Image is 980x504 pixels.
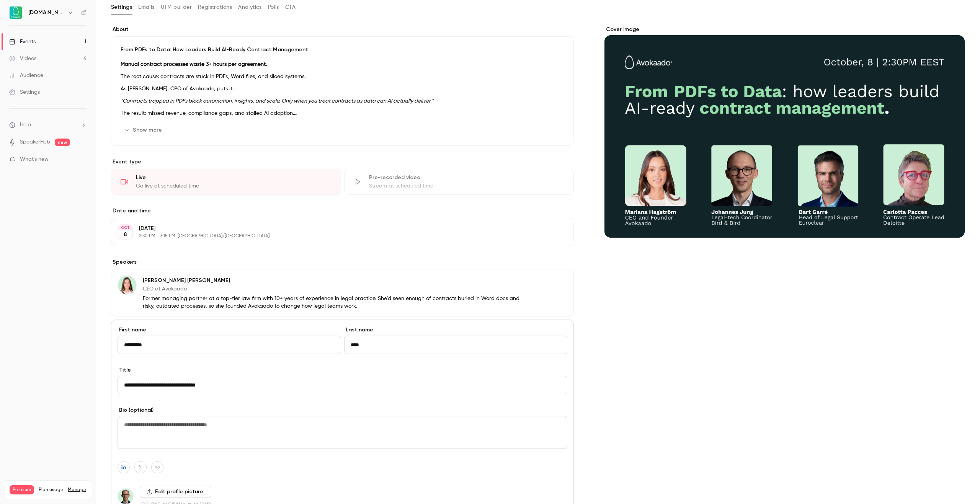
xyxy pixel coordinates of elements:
[136,174,332,181] div: Live
[143,295,524,310] p: Former managing partner at a top-tier law firm with 10+ years of experience in legal practice. Sh...
[9,121,87,129] li: help-dropdown-opener
[9,38,36,46] div: Events
[9,72,43,79] div: Audience
[136,182,332,190] div: Go live at scheduled time
[344,326,568,334] label: Last name
[198,1,232,13] button: Registrations
[268,1,279,13] button: Polls
[111,169,341,195] div: LiveGo live at scheduled time
[121,98,434,104] em: “Contracts trapped in PDFs block automation, insights, and scale. Only when you treat contracts a...
[121,72,564,81] p: The root cause: contracts are stuck in PDFs, Word files, and siloed systems.
[28,9,64,16] h6: [DOMAIN_NAME]
[55,139,70,146] span: new
[111,158,574,166] p: Event type
[111,207,574,215] label: Date and time
[118,366,567,374] label: Title
[77,156,87,163] iframe: Noticeable Trigger
[10,7,22,19] img: Avokaado.io
[139,233,533,239] p: 2:30 PM - 3:15 PM, [GEOGRAPHIC_DATA]/[GEOGRAPHIC_DATA]
[121,124,167,136] button: Show more
[39,487,63,493] span: Plan usage
[111,1,132,13] button: Settings
[143,277,524,284] p: [PERSON_NAME] [PERSON_NAME]
[140,486,211,498] label: Edit profile picture
[604,26,965,33] label: Cover image
[118,406,567,414] label: Bio (optional)
[121,62,267,67] strong: Manual contract processes waste 3+ hours per agreement.
[118,225,132,230] div: OCT
[9,55,36,62] div: Videos
[161,1,192,13] button: UTM builder
[20,121,31,129] span: Help
[285,1,296,13] button: CTA
[344,169,574,195] div: Pre-recorded videoStream at scheduled time
[9,88,40,96] div: Settings
[124,231,127,238] p: 8
[118,489,133,504] img: Johannes Jung
[111,26,574,33] label: About
[10,485,34,494] span: Premium
[238,1,262,13] button: Analytics
[138,1,154,13] button: Emails
[111,258,574,266] label: Speakers
[139,225,533,232] p: [DATE]
[121,109,564,118] p: The result: missed revenue, compliance gaps, and stalled AI adoption.
[111,269,574,316] div: Mariana Hagström[PERSON_NAME] [PERSON_NAME]CEO at AvokaadoFormer managing partner at a top-tier l...
[20,138,50,146] a: SpeakerHub
[20,155,49,163] span: What's new
[68,487,86,493] a: Manage
[118,276,136,294] img: Mariana Hagström
[369,182,565,190] div: Stream at scheduled time
[121,46,564,54] p: From PDFs to Data: How Leaders Build AI-Ready Contract Management.
[369,174,565,181] div: Pre-recorded video
[121,84,564,93] p: As [PERSON_NAME], CPO of Avokaado, puts it:
[118,326,341,334] label: First name
[604,26,965,238] section: Cover image
[143,285,524,293] p: CEO at Avokaado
